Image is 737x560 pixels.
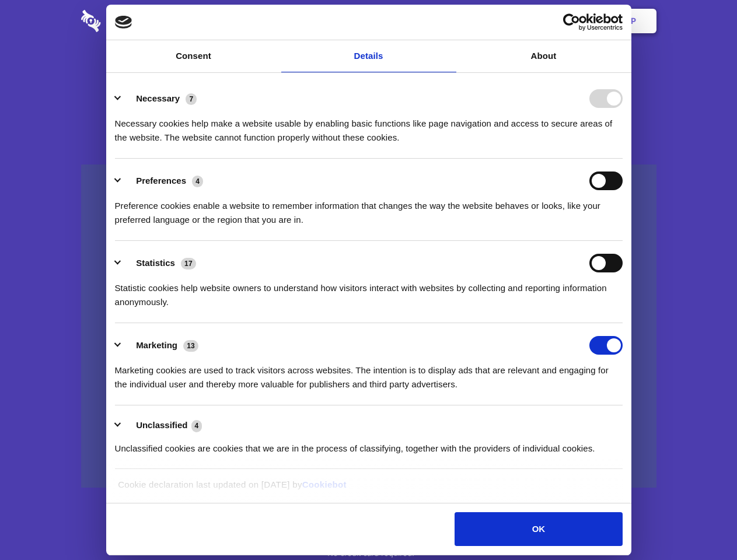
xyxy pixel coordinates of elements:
div: Necessary cookies help make a website usable by enabling basic functions like page navigation and... [115,108,623,145]
span: 17 [181,258,196,269]
iframe: Drift Widget Chat Controller [679,502,723,546]
a: Cookiebot [302,480,347,489]
a: Login [529,3,580,39]
div: Preference cookies enable a website to remember information that changes the way the website beha... [115,190,623,227]
button: Statistics (17) [115,254,204,272]
div: Statistic cookies help website owners to understand how visitors interact with websites by collec... [115,272,623,309]
h1: Eliminate Slack Data Loss. [81,52,656,94]
a: Pricing [343,3,393,39]
label: Preferences [136,176,186,185]
button: Marketing (13) [115,336,206,355]
div: Marketing cookies are used to track visitors across websites. The intention is to display ads tha... [115,355,623,391]
span: 4 [191,420,202,432]
a: About [456,40,631,72]
a: Usercentrics Cookiebot - opens in a new window [521,13,623,31]
button: Preferences (4) [115,171,211,190]
button: Necessary (7) [115,89,204,108]
span: 4 [192,176,203,187]
a: Contact [473,3,527,39]
span: 13 [183,340,198,352]
div: Cookie declaration last updated on [DATE] by [109,478,628,501]
a: Wistia video thumbnail [81,164,656,488]
button: OK [455,512,622,546]
img: logo-wordmark-white-trans-d4663122ce5f474addd5e946df7df03e33cb6a1c49d2221995e7729f52c070b2.svg [81,10,181,32]
label: Marketing [136,340,177,350]
div: Unclassified cookies are cookies that we are in the process of classifying, together with the pro... [115,433,623,456]
span: 7 [186,93,197,105]
a: Details [281,40,456,72]
a: Consent [106,40,281,72]
label: Statistics [136,258,175,268]
img: logo [115,16,132,29]
button: Unclassified (4) [115,418,209,433]
h4: Auto-redaction of sensitive data, encrypted data sharing and self-destructing private chats. Shar... [81,106,656,145]
label: Necessary [136,93,180,103]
